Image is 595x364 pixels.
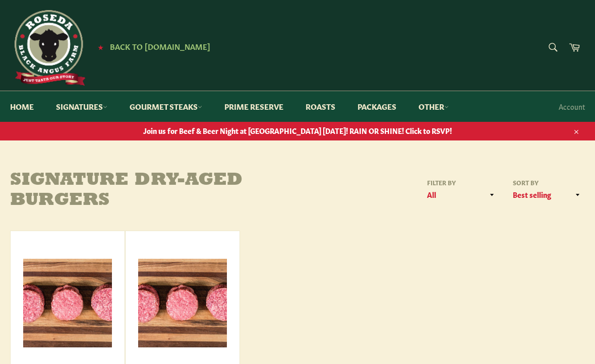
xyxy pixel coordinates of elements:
a: Signatures [46,91,117,122]
img: Roseda Beef [10,10,86,86]
a: Prime Reserve [214,91,293,122]
label: Sort by [509,178,585,187]
img: Signature Dry-Aged Burger Pack [23,259,112,347]
a: Gourmet Steaks [120,91,212,122]
span: ★ [98,43,103,51]
img: Dry-Aged Brisket Burger Pack [138,259,227,347]
a: Account [554,92,590,121]
label: Filter by [424,178,499,187]
a: Packages [347,91,406,122]
a: ★ Back to [DOMAIN_NAME] [93,43,210,51]
h1: Signature Dry-Aged Burgers [10,171,297,210]
span: Back to [DOMAIN_NAME] [110,41,210,51]
a: Roasts [295,91,345,122]
a: Other [408,91,459,122]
